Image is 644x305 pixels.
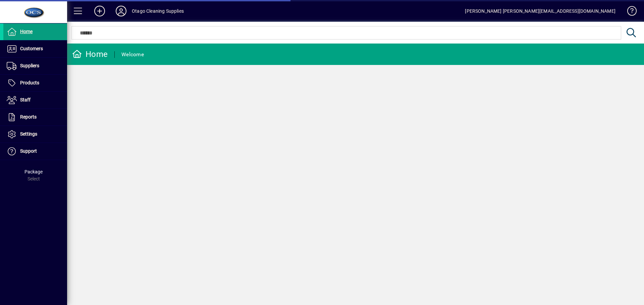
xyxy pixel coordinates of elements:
div: Otago Cleaning Supplies [132,6,184,16]
a: Suppliers [3,58,67,74]
div: Welcome [121,49,144,60]
span: Package [24,169,43,174]
a: Settings [3,126,67,143]
a: Knowledge Base [622,1,636,23]
span: Support [20,148,37,154]
span: Suppliers [20,63,39,68]
span: Staff [20,97,31,102]
a: Products [3,75,67,91]
a: Reports [3,109,67,126]
span: Customers [20,46,43,51]
a: Staff [3,92,67,108]
a: Support [3,143,67,160]
span: Products [20,80,39,85]
div: [PERSON_NAME] [PERSON_NAME][EMAIL_ADDRESS][DOMAIN_NAME] [465,6,615,16]
button: Profile [110,5,132,17]
button: Add [89,5,110,17]
span: Reports [20,114,37,120]
div: Home [72,49,108,60]
a: Customers [3,41,67,57]
span: Settings [20,131,37,137]
span: Home [20,29,33,34]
